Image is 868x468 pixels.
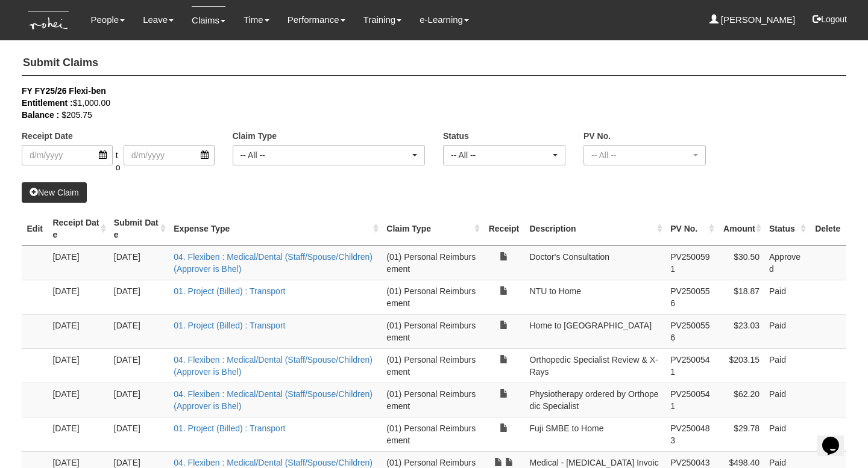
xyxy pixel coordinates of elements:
[525,348,666,383] td: Orthopedic Specialist Review & X-Rays
[451,149,550,161] div: -- All --
[717,314,764,348] td: $23.03
[665,280,717,314] td: PV2500556
[233,145,426,165] button: -- All --
[288,6,345,34] a: Performance
[109,383,169,417] td: [DATE]
[583,130,611,142] label: PV No.
[109,212,169,246] th: Submit Date : activate to sort column ascending
[382,348,483,383] td: (01) Personal Reimbursement
[764,280,809,314] td: Paid
[109,348,169,383] td: [DATE]
[717,348,764,383] td: $203.15
[169,212,382,246] th: Expense Type : activate to sort column ascending
[709,6,796,34] a: [PERSON_NAME]
[22,86,106,96] b: FY FY25/26 Flexi-ben
[48,280,108,314] td: [DATE]
[443,130,469,142] label: Status
[717,245,764,280] td: $30.50
[22,212,48,246] th: Edit
[174,321,285,330] a: 01. Project (Billed) : Transport
[717,383,764,417] td: $62.20
[22,98,73,108] b: Entitlement :
[22,97,828,109] div: $1,000.00
[764,245,809,280] td: Approved
[48,417,108,451] td: [DATE]
[665,417,717,451] td: PV2500483
[113,145,124,173] span: to
[192,6,225,34] a: Claims
[109,280,169,314] td: [DATE]
[48,383,108,417] td: [DATE]
[233,130,277,142] label: Claim Type
[109,245,169,280] td: [DATE]
[804,5,855,34] button: Logout
[174,252,373,274] a: 04. Flexiben : Medical/Dental (Staff/Spouse/Children) (Approver is Bhel)
[22,182,87,203] a: New Claim
[48,212,108,246] th: Receipt Date : activate to sort column ascending
[525,212,666,246] th: Description : activate to sort column ascending
[22,51,846,76] h4: Submit Claims
[764,212,809,246] th: Status : activate to sort column ascending
[665,314,717,348] td: PV2500556
[420,6,469,34] a: e-Learning
[717,417,764,451] td: $29.78
[90,6,125,34] a: People
[48,348,108,383] td: [DATE]
[817,420,856,456] iframe: chat widget
[61,110,92,120] span: $205.75
[583,145,706,165] button: -- All --
[174,355,373,377] a: 04. Flexiben : Medical/Dental (Staff/Spouse/Children) (Approver is Bhel)
[764,348,809,383] td: Paid
[483,212,524,246] th: Receipt
[22,110,59,120] b: Balance :
[525,245,666,280] td: Doctor's Consultation
[382,383,483,417] td: (01) Personal Reimbursement
[525,314,666,348] td: Home to [GEOGRAPHIC_DATA]
[382,280,483,314] td: (01) Personal Reimbursement
[22,145,113,165] input: d/m/yyyy
[124,145,215,165] input: d/m/yyyy
[665,383,717,417] td: PV2500541
[525,280,666,314] td: NTU to Home
[764,383,809,417] td: Paid
[22,130,73,142] label: Receipt Date
[717,280,764,314] td: $18.87
[143,6,174,34] a: Leave
[363,6,402,34] a: Training
[764,314,809,348] td: Paid
[591,149,691,161] div: -- All --
[174,286,285,296] a: 01. Project (Billed) : Transport
[382,417,483,451] td: (01) Personal Reimbursement
[717,212,764,246] th: Amount : activate to sort column ascending
[525,383,666,417] td: Physiotherapy ordered by Orthopedic Specialist
[382,245,483,280] td: (01) Personal Reimbursement
[665,245,717,280] td: PV2500591
[382,314,483,348] td: (01) Personal Reimbursement
[382,212,483,246] th: Claim Type : activate to sort column ascending
[48,245,108,280] td: [DATE]
[665,348,717,383] td: PV2500541
[809,212,846,246] th: Delete
[244,6,269,34] a: Time
[109,314,169,348] td: [DATE]
[174,423,285,433] a: 01. Project (Billed) : Transport
[48,314,108,348] td: [DATE]
[443,145,565,165] button: -- All --
[109,417,169,451] td: [DATE]
[764,417,809,451] td: Paid
[665,212,717,246] th: PV No. : activate to sort column ascending
[174,389,373,411] a: 04. Flexiben : Medical/Dental (Staff/Spouse/Children) (Approver is Bhel)
[525,417,666,451] td: Fuji SMBE to Home
[241,149,410,161] div: -- All --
